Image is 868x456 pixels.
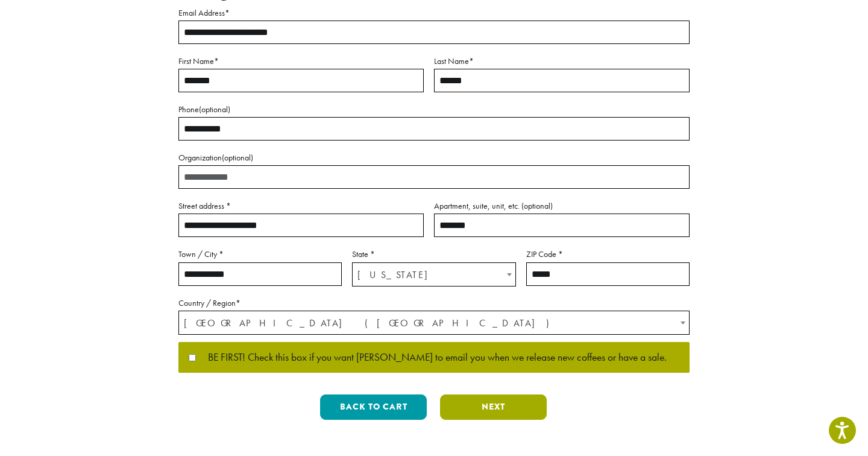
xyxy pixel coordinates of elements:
[196,352,667,363] span: BE FIRST! Check this box if you want [PERSON_NAME] to email you when we release new coffees or ha...
[526,247,690,262] label: ZIP Code
[352,262,515,287] span: State
[353,263,515,287] span: California
[178,54,424,69] label: First Name
[352,247,515,262] label: State
[199,104,230,115] span: (optional)
[178,150,690,165] label: Organization
[178,311,690,335] span: Country / Region
[222,152,253,163] span: (optional)
[434,54,690,69] label: Last Name
[178,5,690,21] label: Email Address
[440,394,547,420] button: Next
[178,198,424,214] label: Street address
[320,394,427,420] button: Back to cart
[179,311,689,335] span: United States (US)
[178,247,342,262] label: Town / City
[521,200,553,211] span: (optional)
[434,198,690,214] label: Apartment, suite, unit, etc.
[189,354,196,361] input: BE FIRST! Check this box if you want [PERSON_NAME] to email you when we release new coffees or ha...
